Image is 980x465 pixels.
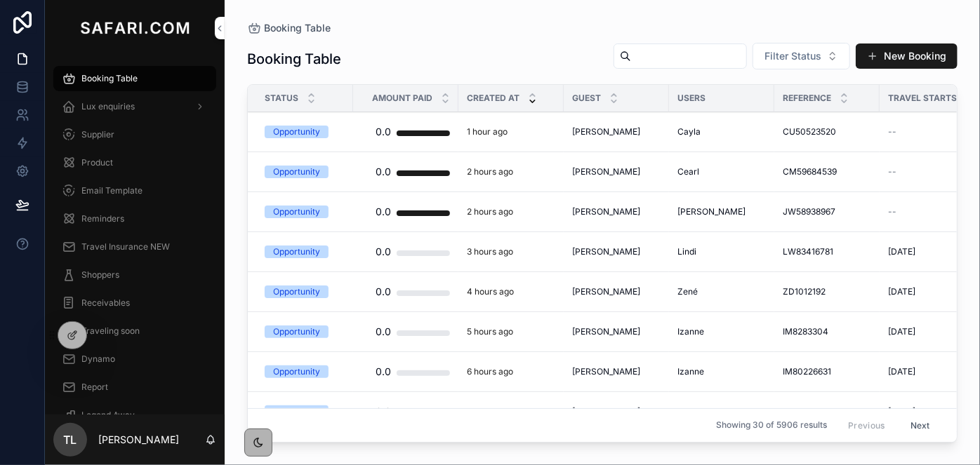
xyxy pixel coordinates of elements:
[716,420,827,431] span: Showing 30 of 5906 results
[783,93,831,104] span: Reference
[273,285,320,298] div: Opportunity
[856,43,958,69] button: New Booking
[783,406,871,417] a: IM27813906
[467,286,555,297] a: 4 hours ago
[81,129,114,140] span: Supplier
[467,246,555,257] a: 3 hours ago
[572,206,640,217] span: [PERSON_NAME]
[467,126,555,137] a: 1 hour ago
[467,406,555,417] a: 19 hours ago
[677,246,766,257] a: Lindi
[265,325,345,338] a: Opportunity
[467,166,513,177] p: 2 hours ago
[783,166,837,177] span: CM59684539
[376,118,391,146] div: 0.0
[572,206,661,217] a: [PERSON_NAME]
[64,431,77,448] span: TL
[273,365,320,378] div: Opportunity
[265,93,298,104] span: Status
[677,326,704,337] span: Izanne
[572,326,661,337] a: [PERSON_NAME]
[81,297,130,309] span: Receivables
[467,246,513,257] p: 3 hours ago
[677,326,766,337] a: Izanne
[53,94,216,119] a: Lux enquiries
[53,318,216,344] a: Traveling soon
[783,366,831,377] span: IM80226631
[53,122,216,147] a: Supplier
[362,358,450,386] a: 0.0
[362,318,450,346] a: 0.0
[98,433,179,447] p: [PERSON_NAME]
[753,43,850,69] button: Select Button
[677,366,766,377] a: Izanne
[783,366,871,377] a: IM80226631
[677,166,699,177] span: Cearl
[376,358,391,386] div: 0.0
[572,246,661,257] a: [PERSON_NAME]
[264,21,331,35] span: Booking Table
[467,326,555,337] a: 5 hours ago
[467,126,508,137] p: 1 hour ago
[888,406,915,417] span: [DATE]
[467,206,555,217] a: 2 hours ago
[247,21,331,35] a: Booking Table
[247,49,341,69] h1: Booking Table
[265,205,345,218] a: Opportunity
[677,246,696,257] span: Lindi
[888,93,957,104] span: Travel Starts
[81,73,138,84] span: Booking Table
[888,286,976,297] a: [DATE]
[572,406,640,417] span: [PERSON_NAME]
[362,278,450,306] a: 0.0
[81,101,135,112] span: Lux enquiries
[901,415,940,436] button: Next
[572,126,640,137] span: [PERSON_NAME]
[677,406,704,417] span: Izanne
[572,126,661,137] a: [PERSON_NAME]
[53,346,216,372] a: Dynamo
[362,118,450,146] a: 0.0
[53,375,216,400] a: Report
[783,406,831,417] span: IM27813906
[572,246,640,257] span: [PERSON_NAME]
[45,56,225,415] div: scrollable content
[77,17,192,39] img: App logo
[273,325,320,338] div: Opportunity
[53,66,216,91] a: Booking Table
[53,150,216,175] a: Product
[273,205,320,218] div: Opportunity
[467,166,555,177] a: 2 hours ago
[783,206,871,217] a: JW58938967
[888,406,976,417] a: [DATE]
[783,166,871,177] a: CM59684539
[376,278,391,306] div: 0.0
[888,326,915,337] span: [DATE]
[572,326,640,337] span: [PERSON_NAME]
[888,166,896,177] span: --
[677,126,701,137] span: Cayla
[81,213,124,224] span: Reminders
[53,206,216,231] a: Reminders
[362,198,450,226] a: 0.0
[81,410,135,421] span: Legend Away
[677,406,766,417] a: Izanne
[572,166,661,177] a: [PERSON_NAME]
[677,286,698,297] span: Zené
[376,398,391,426] div: 0.0
[888,366,976,377] a: [DATE]
[677,166,766,177] a: Cearl
[888,206,976,217] a: --
[677,286,766,297] a: Zené
[572,366,640,377] span: [PERSON_NAME]
[53,290,216,316] a: Receivables
[265,245,345,258] a: Opportunity
[265,365,345,378] a: Opportunity
[783,246,871,257] a: LW83416781
[81,157,113,168] span: Product
[81,185,143,196] span: Email Template
[273,245,320,258] div: Opportunity
[888,366,915,377] span: [DATE]
[572,166,640,177] span: [PERSON_NAME]
[783,326,871,337] a: IM8283304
